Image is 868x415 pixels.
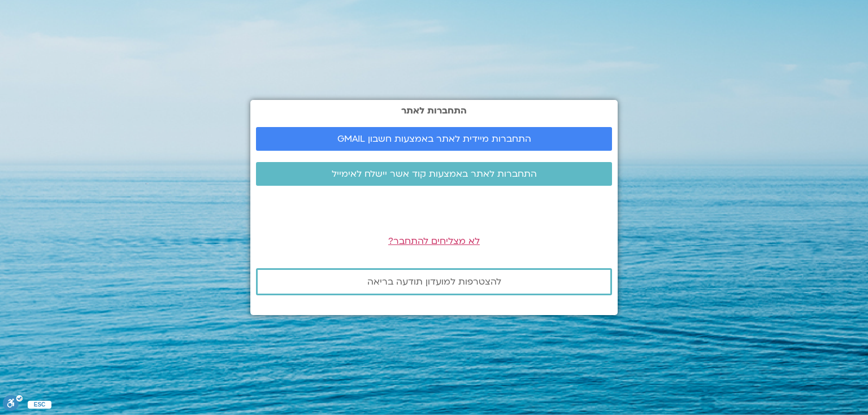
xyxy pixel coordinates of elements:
[256,268,612,295] a: להצטרפות למועדון תודעה בריאה
[367,277,501,287] span: להצטרפות למועדון תודעה בריאה
[337,134,531,144] span: התחברות מיידית לאתר באמצעות חשבון GMAIL
[256,127,612,151] a: התחברות מיידית לאתר באמצעות חשבון GMAIL
[332,169,537,179] span: התחברות לאתר באמצעות קוד אשר יישלח לאימייל
[388,235,480,247] a: לא מצליחים להתחבר?
[256,162,612,186] a: התחברות לאתר באמצעות קוד אשר יישלח לאימייל
[256,106,612,116] h2: התחברות לאתר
